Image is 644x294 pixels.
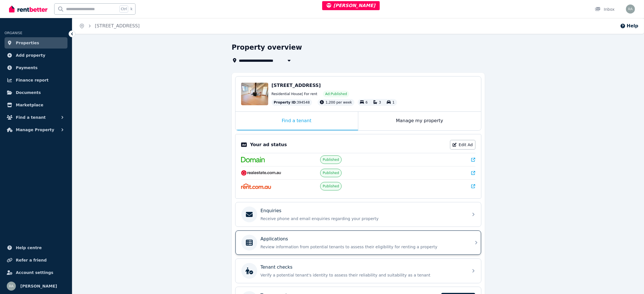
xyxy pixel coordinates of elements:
[7,282,16,291] img: Rochelle Alvarez
[235,112,358,130] div: Find a tenant
[119,5,128,13] span: Ctrl
[241,170,281,176] img: RealEstate.com.au
[327,3,376,8] span: [PERSON_NAME]
[16,126,54,133] span: Manage Property
[9,5,47,13] img: RentBetter
[5,74,67,86] a: Finance report
[5,37,67,49] a: Properties
[272,83,321,88] span: [STREET_ADDRESS]
[16,102,43,108] span: Marketplace
[16,64,38,71] span: Payments
[130,7,132,11] span: k
[620,23,638,29] button: Help
[272,99,312,106] div: : 394548
[595,6,615,12] div: Inbox
[323,171,339,175] span: Published
[326,100,352,104] span: 1,200 per week
[5,112,67,123] button: Find a tenant
[274,100,296,105] span: Property ID
[261,216,465,221] p: Receive phone and email enquiries regarding your property
[5,242,67,253] a: Help centre
[16,40,39,46] span: Properties
[450,140,475,150] a: Edit Ad
[16,257,47,264] span: Refer a friend
[626,5,635,14] img: Rochelle Alvarez
[392,100,395,104] span: 1
[5,50,67,61] a: Add property
[16,114,46,121] span: Find a tenant
[261,264,293,271] p: Tenant checks
[261,236,288,242] p: Applications
[5,31,22,35] span: ORGANISE
[358,112,481,130] div: Manage my property
[16,77,49,84] span: Finance report
[72,18,147,34] nav: Breadcrumb
[261,244,465,250] p: Review information from potential tenants to assess their eligibility for renting a property
[5,99,67,111] a: Marketplace
[20,283,57,289] span: [PERSON_NAME]
[272,92,317,96] span: Residential House | For rent
[5,124,67,135] button: Manage Property
[250,141,287,148] p: Your ad status
[5,87,67,98] a: Documents
[241,157,265,163] img: Domain.com.au
[16,52,45,59] span: Add property
[95,23,140,28] a: [STREET_ADDRESS]
[379,100,381,104] span: 3
[16,269,53,276] span: Account settings
[325,92,347,96] span: Ad: Published
[261,272,465,278] p: Verify a potential tenant's identity to assess their reliability and suitability as a tenant
[235,202,481,227] a: EnquiriesReceive phone and email enquiries regarding your property
[366,100,368,104] span: 6
[323,157,339,162] span: Published
[5,62,67,73] a: Payments
[16,89,41,96] span: Documents
[235,231,481,255] a: ApplicationsReview information from potential tenants to assess their eligibility for renting a p...
[261,207,281,214] p: Enquiries
[323,184,339,188] span: Published
[5,254,67,266] a: Refer a friend
[16,244,42,251] span: Help centre
[241,183,271,189] img: Rent.com.au
[232,43,302,52] h1: Property overview
[5,267,67,278] a: Account settings
[235,259,481,283] a: Tenant checksVerify a potential tenant's identity to assess their reliability and suitability as ...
